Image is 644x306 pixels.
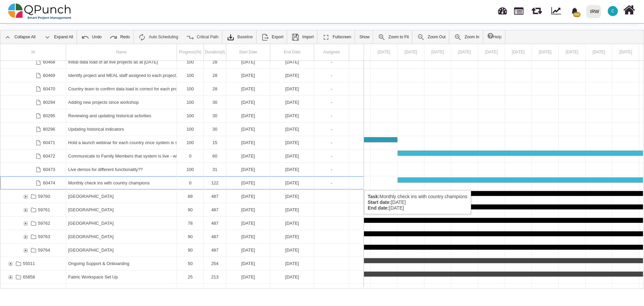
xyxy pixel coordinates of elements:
[272,190,312,203] div: [DATE]
[548,0,567,23] div: Dynamic Report
[228,230,268,243] div: [DATE]
[179,136,201,149] div: 100
[78,30,105,44] a: Undo
[0,270,66,283] div: 65858
[228,123,268,136] div: [DATE]
[0,123,66,136] div: 80296
[288,30,317,44] a: Import
[43,82,55,95] div: 60470
[226,230,270,243] div: 01-09-2024
[364,190,471,214] div: Monthly check ins with country champions [DATE] [DATE]
[204,284,226,297] div: 42
[228,55,268,69] div: [DATE]
[68,82,175,95] div: Country team to confirm data load is correct for each project
[0,217,66,230] div: 59762
[204,176,226,189] div: 122
[177,96,204,109] div: 100
[228,163,268,176] div: [DATE]
[206,217,224,230] div: 487
[270,244,314,257] div: 31-12-2025
[204,163,226,176] div: 31
[314,163,349,176] div: -
[0,284,66,297] div: 83511
[66,244,177,257] div: Sri Lanka
[272,149,312,163] div: [DATE]
[0,176,66,189] div: 60474
[0,69,364,82] div: Task: Identify project and MEAL staff assigned to each project. Start date: 01-02-2025 End date: ...
[43,176,55,189] div: 60474
[66,163,177,176] div: Live demos for different functionality??
[226,163,270,176] div: 01-03-2025
[206,163,224,176] div: 31
[291,33,300,41] img: save.4d96896.png
[0,109,364,123] div: Task: Reviewing and updating historical activities Start date: 16-07-2025 End date: 14-08-2025
[68,163,175,176] div: Live demos for different functionality??
[228,203,268,216] div: [DATE]
[569,5,581,17] div: Notification
[66,123,177,136] div: Updating historical indicators
[38,190,50,203] div: 59760
[270,203,314,216] div: 31-12-2025
[66,82,177,95] div: Country team to confirm data load is correct for each project
[68,149,175,163] div: Communicate to Family Members that system is live - with all the caveats as needed etc
[226,270,270,283] div: 01-04-2025
[204,69,226,82] div: 28
[204,190,226,203] div: 487
[179,109,201,122] div: 100
[0,203,364,217] div: Task: Nepal Start date: 01-09-2024 End date: 31-12-2025
[179,163,201,176] div: 100
[590,6,599,17] div: IRW
[0,96,66,109] div: 80294
[0,190,66,203] div: 59760
[38,230,50,243] div: 59763
[206,123,224,136] div: 30
[0,176,364,190] div: Task: Monthly check ins with country champions Start date: 01-09-2025 End date: 31-12-2025
[204,82,226,95] div: 28
[43,136,55,149] div: 60471
[414,30,449,44] a: Zoom Out
[314,69,349,82] div: -
[204,136,226,149] div: 15
[66,217,177,230] div: Pakistan
[68,203,175,216] div: [GEOGRAPHIC_DATA]
[314,109,349,122] div: -
[226,109,270,122] div: 16-07-2025
[319,30,355,44] a: Fullscreen
[179,55,201,69] div: 100
[316,149,347,163] div: -
[68,230,175,243] div: [GEOGRAPHIC_DATA]
[314,123,349,136] div: -
[270,284,314,297] div: 11-11-2025
[0,44,66,60] div: Id
[270,69,314,82] div: 28-02-2025
[179,176,201,189] div: 0
[316,123,347,136] div: -
[38,203,50,216] div: 59761
[106,30,133,44] a: Redo
[0,82,364,96] div: Task: Country team to confirm data load is correct for each project Start date: 01-02-2025 End da...
[204,257,226,270] div: 254
[206,190,224,203] div: 487
[68,69,175,82] div: Identify project and MEAL staff assigned to each project.
[272,82,312,95] div: [DATE]
[223,30,256,44] a: Baseline
[478,44,505,60] div: 04 Sep 2025
[0,163,66,176] div: 60473
[272,55,312,69] div: [DATE]
[226,176,270,189] div: 01-09-2025
[316,55,347,69] div: -
[179,244,201,257] div: 90
[314,284,349,297] div: -
[43,69,55,82] div: 60469
[177,270,204,283] div: 25
[0,284,364,297] div: Task: Recreate each database report using calculated tables; get Ganesh to check against old vers...
[68,176,175,189] div: Monthly check ins with country champions
[226,257,270,270] div: 22-04-2025
[226,203,270,216] div: 01-09-2024
[226,55,270,69] div: 01-02-2025
[0,149,364,163] div: Task: Communicate to Family Members that system is live - with all the caveats as needed etc Star...
[0,149,66,163] div: 60472
[204,217,226,230] div: 487
[204,203,226,216] div: 487
[66,136,177,149] div: Hold a launch webinar for each country once system is set up and ready for ongoing use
